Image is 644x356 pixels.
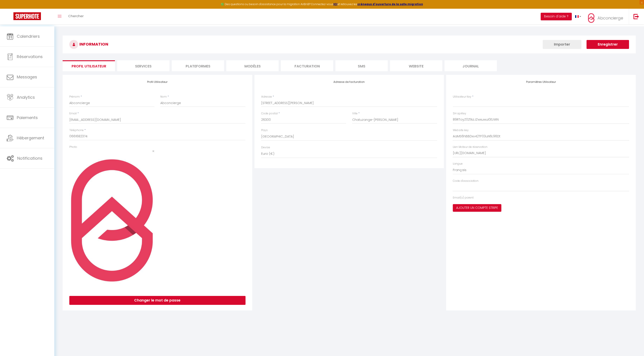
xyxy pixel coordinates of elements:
[261,145,270,150] label: Devise
[543,40,581,49] button: Importer
[69,128,84,132] label: Téléphone
[261,128,268,132] label: Pays
[357,2,423,6] a: créneaux d'ouverture de la salle migration
[172,60,224,71] li: Plateformes
[453,111,466,116] label: SH apiKey
[13,12,41,20] img: Super Booking
[69,111,77,116] label: Email
[453,128,469,132] label: Website key
[588,13,595,23] img: ...
[69,296,246,305] button: Changer le mot de passe
[17,135,44,141] span: Hébergement
[69,153,155,289] img: 16963315255908.jpg
[117,60,169,71] li: Services
[352,111,358,116] label: Ville
[597,15,623,21] span: Abconcierge
[453,162,463,166] label: Langue
[63,36,636,53] h3: INFORMATION
[17,74,37,80] span: Messages
[17,54,43,59] span: Réservations
[261,95,272,99] label: Adresse
[17,115,38,120] span: Paiements
[585,9,629,24] a: ... Abconcierge
[453,80,629,84] h4: Paramètres Utilisateur
[68,14,84,18] span: Chercher
[453,95,471,99] label: Utilisateur Key
[152,149,155,153] button: Close
[69,80,246,84] h4: Profil Utilisateur
[261,111,278,116] label: Code postal
[17,34,40,39] span: Calendriers
[69,145,77,149] label: Photo
[587,40,629,49] button: Enregistrer
[4,2,17,15] button: Ouvrir le widget de chat LiveChat
[226,60,279,71] li: MODÈLES
[453,204,501,212] button: Ajouter un compte Stripe
[633,14,639,19] img: logout
[160,95,167,99] label: Nom
[17,94,35,100] span: Analytics
[541,13,572,20] button: Besoin d'aide ?
[63,60,115,71] li: Profil Utilisateur
[281,60,333,71] li: Facturation
[390,60,442,71] li: website
[333,2,337,6] a: ICI
[453,179,479,183] label: Code d'association
[453,196,474,200] label: Email(s) parent
[69,95,80,99] label: Prénom
[335,60,388,71] li: SMS
[445,60,497,71] li: Journal
[65,9,87,24] a: Chercher
[453,145,487,149] label: Lien Moteur de réservation
[261,80,437,84] h4: Adresse de facturation
[17,155,42,161] span: Notifications
[152,148,155,154] span: ×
